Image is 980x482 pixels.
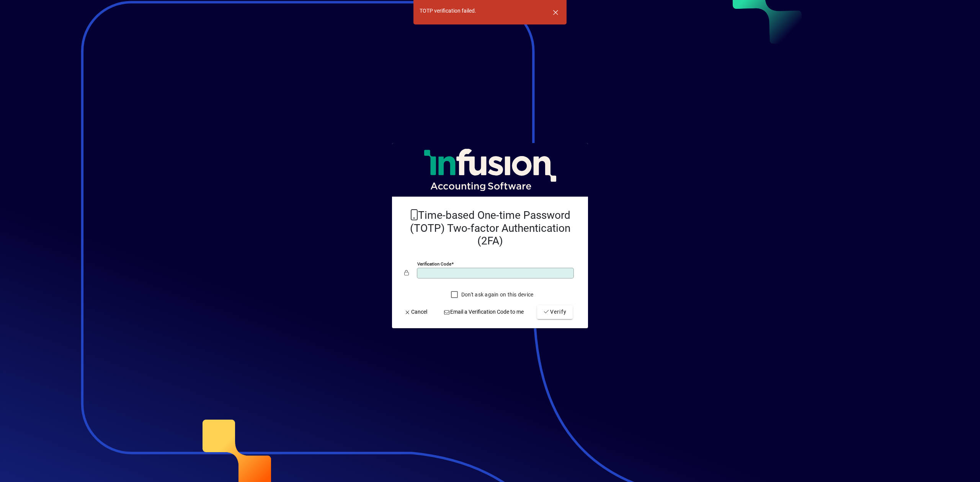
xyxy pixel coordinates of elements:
[441,305,527,319] button: Email a Verification Code to me
[444,308,524,316] span: Email a Verification Code to me
[417,261,451,267] mat-label: Verification code
[404,308,427,316] span: Cancel
[460,291,534,298] label: Don't ask again on this device
[537,305,573,319] button: Verify
[401,305,430,319] button: Cancel
[546,3,565,21] button: Dismiss
[420,7,476,15] div: TOTP verification failed.
[404,209,576,248] h2: Time-based One-time Password (TOTP) Two-factor Authentication (2FA)
[543,308,567,316] span: Verify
